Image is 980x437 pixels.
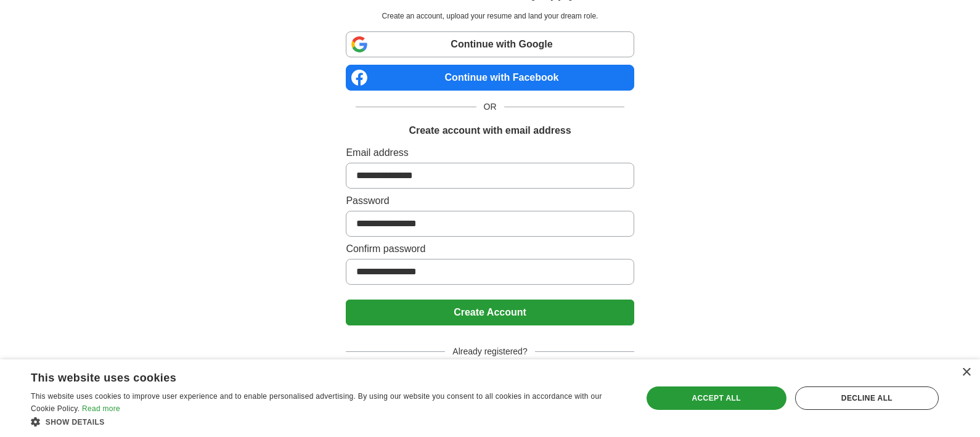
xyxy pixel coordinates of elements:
[476,100,504,113] span: OR
[31,367,593,385] div: This website uses cookies
[348,10,631,22] p: Create an account, upload your resume and land your dream role.
[647,386,786,410] div: Accept all
[445,345,534,358] span: Already registered?
[346,31,634,57] a: Continue with Google
[346,145,634,160] label: Email address
[346,300,634,325] button: Create Account
[346,194,634,208] label: Password
[31,415,624,428] div: Show details
[409,123,571,138] h1: Create account with email address
[346,242,634,256] label: Confirm password
[82,404,120,413] a: Read more, opens a new window
[46,418,105,427] span: Show details
[346,65,634,91] a: Continue with Facebook
[795,386,939,410] div: Decline all
[962,368,971,377] div: Close
[31,392,602,413] span: This website uses cookies to improve user experience and to enable personalised advertising. By u...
